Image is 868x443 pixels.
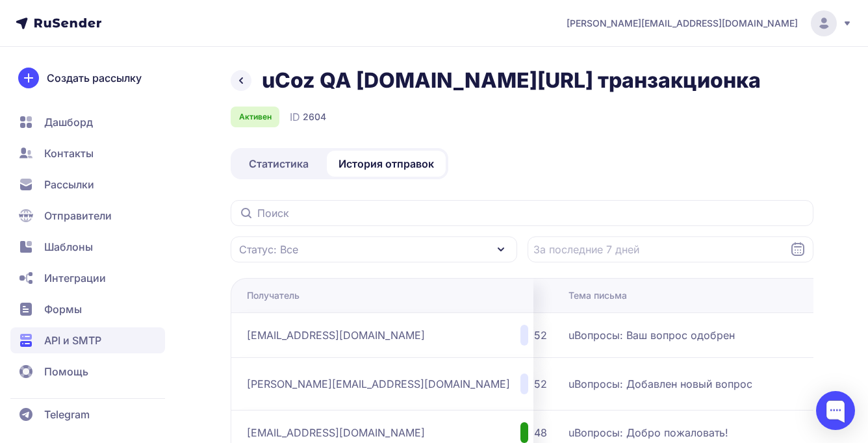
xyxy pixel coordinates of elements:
span: [PERSON_NAME][EMAIL_ADDRESS][DOMAIN_NAME] [567,17,798,30]
span: Контакты [44,146,94,161]
input: Поиск [231,200,813,226]
input: Datepicker input [528,236,814,262]
span: Помощь [44,364,88,379]
a: История отправок [327,151,446,177]
span: Отправители [44,208,112,223]
span: [EMAIL_ADDRESS][DOMAIN_NAME] [247,327,425,343]
span: Дашборд [44,114,93,130]
span: Шаблоны [44,239,93,255]
span: Статус: Все [239,242,298,257]
a: Telegram [10,401,165,427]
span: Статистика [249,156,309,171]
span: Активен [239,112,272,122]
a: Статистика [233,151,324,177]
span: [EMAIL_ADDRESS][DOMAIN_NAME] [247,425,425,440]
span: 2604 [303,110,326,123]
h1: uCoz QA [DOMAIN_NAME][URL] транзакционка [262,68,761,94]
span: API и SMTP [44,333,101,348]
span: Telegram [44,407,90,422]
div: ID [290,109,326,125]
span: Создать рассылку [47,70,142,86]
span: uВопросы: Добавлен новый вопрос [568,376,752,392]
div: Тема письма [568,289,627,302]
div: Получатель [247,289,300,302]
span: [PERSON_NAME][EMAIL_ADDRESS][DOMAIN_NAME] [247,376,510,392]
span: Формы [44,301,82,317]
span: uВопросы: Добро пожаловать! [568,425,728,440]
span: uВопросы: Ваш вопрос одобрен [568,327,735,343]
span: Интеграции [44,270,106,286]
span: Рассылки [44,177,94,192]
span: История отправок [338,156,434,171]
